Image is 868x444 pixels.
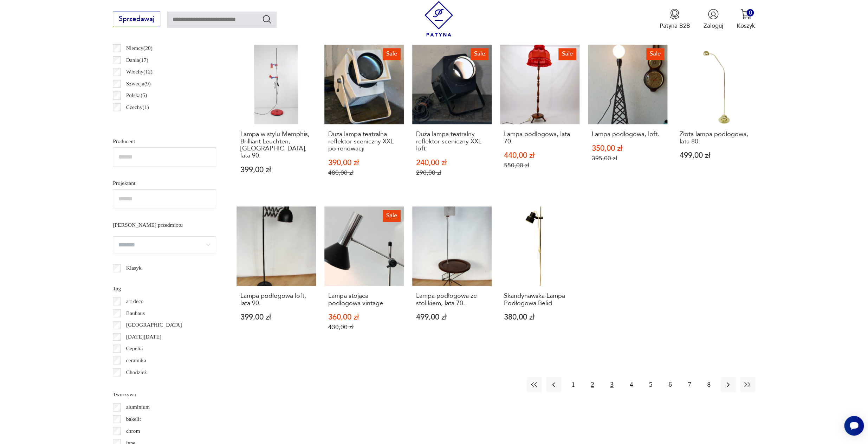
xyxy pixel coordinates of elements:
[237,206,316,347] a: Lampa podłogowa loft, lata 90.Lampa podłogowa loft, lata 90.399,00 zł
[504,162,576,169] p: 550,00 zł
[324,206,404,347] a: SaleLampa stojąca podłogowa vintageLampa stojąca podłogowa vintage360,00 zł430,00 zł
[588,45,667,193] a: SaleLampa podłogowa, loft.Lampa podłogowa, loft.350,00 zł395,00 zł
[126,414,141,424] p: bakelit
[240,292,312,307] h3: Lampa podłogowa loft, lata 90.
[500,206,579,347] a: Skandynawska Lampa Podłogowa BelidSkandynawska Lampa Podłogowa Belid380,00 zł
[240,131,312,160] h3: Lampa w stylu Memphis, Brilliant Leuchten, [GEOGRAPHIC_DATA], lata 90.
[237,45,316,193] a: Lampa w stylu Memphis, Brilliant Leuchten, Niemcy, lata 90.Lampa w stylu Memphis, Brilliant Leuch...
[746,9,754,17] div: 0
[126,103,149,112] p: Czechy ( 1 )
[324,45,404,193] a: SaleDuża lampa teatralna reflektor sceniczny XXL po renowacjiDuża lampa teatralna reflektor sceni...
[126,56,148,65] p: Dania ( 17 )
[737,22,755,30] p: Koszyk
[680,152,751,159] p: 499,00 zł
[676,45,755,193] a: Złota lampa podłogowa, lata 80.Złota lampa podłogowa, lata 80.499,00 zł
[504,292,576,307] h3: Skandynawska Lampa Podłogowa Belid
[592,155,663,162] p: 395,00 zł
[126,44,153,53] p: Niemcy ( 20 )
[328,314,400,321] p: 360,00 zł
[113,179,216,188] p: Projektant
[113,284,216,293] p: Tag
[643,377,658,392] button: 5
[604,377,619,392] button: 3
[412,206,492,347] a: Lampa podłogowa ze stolikiem, lata 70.Lampa podłogowa ze stolikiem, lata 70.499,00 zł
[328,159,400,167] p: 390,00 zł
[565,377,581,392] button: 1
[704,9,723,30] button: Zaloguj
[416,169,488,176] p: 290,00 zł
[113,390,216,399] p: Tworzywo
[416,292,488,307] h3: Lampa podłogowa ze stolikiem, lata 70.
[737,9,755,30] button: 0Koszyk
[669,9,680,20] img: Ikona medalu
[504,152,576,159] p: 440,00 zł
[592,131,663,138] h3: Lampa podłogowa, loft.
[126,67,153,76] p: Włochy ( 12 )
[659,9,690,30] a: Ikona medaluPatyna B2B
[328,131,400,152] h3: Duża lampa teatralna reflektor sceniczny XXL po renowacji
[412,45,492,193] a: SaleDuża lampa teatralny reflektor sceniczny XXL loftDuża lampa teatralny reflektor sceniczny XXL...
[126,426,140,435] p: chrom
[504,131,576,145] h3: Lampa podłogowa, lata 70.
[704,22,723,30] p: Zaloguj
[740,9,751,20] img: Ikona koszyka
[240,166,312,174] p: 399,00 zł
[659,22,690,30] p: Patyna B2B
[659,9,690,30] button: Patyna B2B
[126,332,161,341] p: [DATE][DATE]
[416,159,488,167] p: 240,00 zł
[328,292,400,307] h3: Lampa stojąca podłogowa vintage
[262,14,272,24] button: Szukaj
[126,320,182,329] p: [GEOGRAPHIC_DATA]
[416,131,488,152] h3: Duża lampa teatralny reflektor sceniczny XXL loft
[328,169,400,176] p: 480,00 zł
[240,314,312,321] p: 399,00 zł
[585,377,600,392] button: 2
[126,403,150,412] p: aluminium
[421,1,456,37] img: Patyna - sklep z meblami i dekoracjami vintage
[126,344,143,353] p: Cepelia
[662,377,678,392] button: 6
[682,377,697,392] button: 7
[126,309,145,318] p: Bauhaus
[126,379,146,388] p: Ćmielów
[126,297,144,306] p: art deco
[113,17,160,22] a: Sprzedawaj
[126,368,147,377] p: Chodzież
[708,9,719,20] img: Ikonka użytkownika
[126,79,151,88] p: Szwecja ( 9 )
[592,145,663,152] p: 350,00 zł
[680,131,751,145] h3: Złota lampa podłogowa, lata 80.
[416,314,488,321] p: 499,00 zł
[113,12,160,27] button: Sprzedawaj
[500,45,579,193] a: SaleLampa podłogowa, lata 70.Lampa podłogowa, lata 70.440,00 zł550,00 zł
[126,263,142,272] p: Klasyk
[844,416,864,436] iframe: Smartsupp widget button
[126,356,146,365] p: ceramika
[126,91,147,100] p: Polska ( 5 )
[624,377,639,392] button: 4
[113,220,216,230] p: [PERSON_NAME] przedmiotu
[113,137,216,146] p: Producent
[701,377,716,392] button: 8
[504,314,576,321] p: 380,00 zł
[328,323,400,331] p: 430,00 zł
